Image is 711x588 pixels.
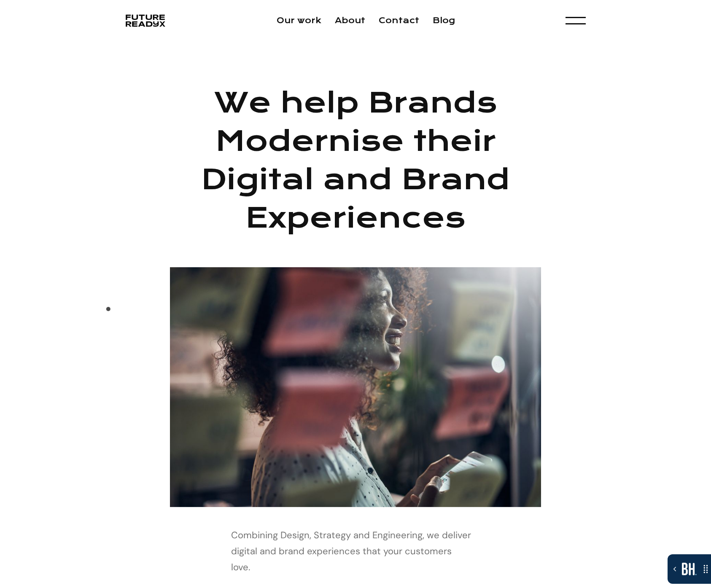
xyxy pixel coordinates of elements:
a: Blog [433,16,455,25]
img: Futurereadyx Logo [125,12,166,29]
p: Combining Design, Strategy and Engineering, we deliver digital and brand experiences that your cu... [231,527,480,575]
div: menu [566,12,586,30]
a: home [125,12,166,29]
h1: We help Brands Modernise their Digital and Brand Experiences [170,83,541,237]
a: Our work [277,16,321,25]
a: About [335,16,365,25]
a: Contact [379,16,419,25]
